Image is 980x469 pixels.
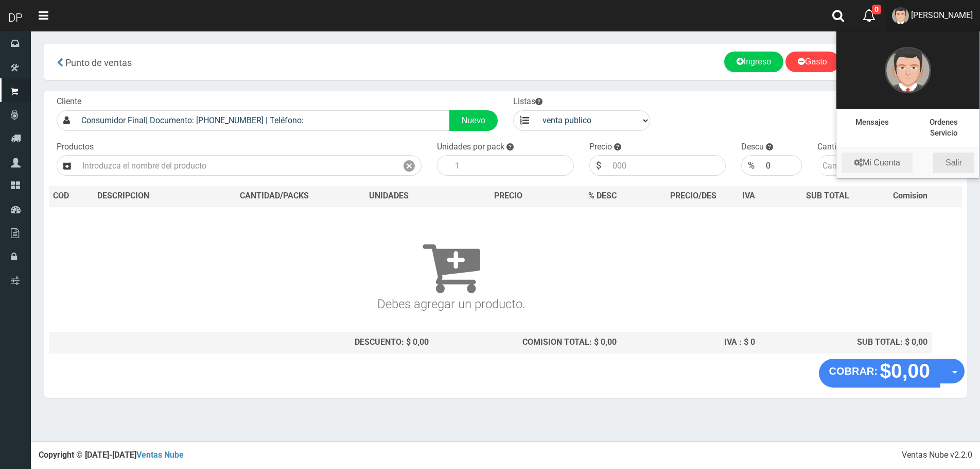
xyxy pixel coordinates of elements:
a: Gasto [785,52,839,72]
label: Precio [589,141,612,153]
span: PRECIO/DES [670,191,716,200]
a: Mi Cuenta [842,153,913,173]
input: 000 [761,155,802,176]
span: % DESC [588,191,617,200]
label: Productos [57,141,94,153]
strong: $0,00 [880,360,930,382]
label: Listas [513,96,542,108]
button: COBRAR: $0,00 [819,359,941,388]
div: Ventas Nube v2.2.0 [902,449,972,461]
label: Cliente [57,96,81,108]
input: 000 [607,155,726,176]
label: Unidades por pack [437,141,504,153]
a: Ordenes Servicio [930,118,958,138]
strong: COBRAR: [829,365,878,377]
a: Salir [933,153,974,173]
span: IVA [742,191,755,200]
div: IVA : $ 0 [625,337,755,348]
th: UNIDADES [345,186,432,207]
a: Ingreso [724,52,783,72]
img: User Image [892,7,909,24]
label: Cantidad/Packs [817,141,876,153]
th: COD [49,186,93,207]
input: Introduzca el nombre del producto [77,155,397,176]
div: $ [589,155,607,176]
a: Mensajes [855,118,889,127]
input: 1 [450,155,574,176]
div: DESCUENTO: $ 0,00 [208,337,429,348]
div: % [741,155,761,176]
th: CANTIDAD/PACKS [204,186,345,207]
div: COMISION TOTAL: $ 0,00 [437,337,617,348]
label: Descu [741,141,764,153]
span: SUB TOTAL [806,190,849,202]
img: User Image [885,47,931,93]
input: Cantidad [817,155,897,176]
div: SUB TOTAL: $ 0,00 [763,337,927,348]
span: [PERSON_NAME] [911,10,973,20]
a: Nuevo [449,110,498,131]
th: DES [93,186,203,207]
span: Comision [893,190,927,202]
strong: Copyright © [DATE]-[DATE] [39,450,184,460]
span: 0 [872,5,881,14]
span: Punto de ventas [65,57,132,68]
h3: Debes agregar un producto. [53,222,849,311]
span: PRECIO [494,190,522,202]
a: Ventas Nube [136,450,184,460]
span: CRIPCION [112,191,149,200]
input: Consumidor Final [76,110,450,131]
